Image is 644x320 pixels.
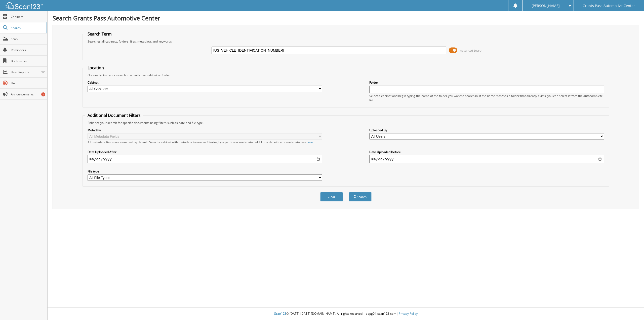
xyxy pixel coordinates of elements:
legend: Location [85,65,106,70]
div: Enhance your search for specific documents using filters such as date and file type. [85,121,607,125]
input: end [369,155,604,163]
a: here [306,140,313,144]
div: Searches all cabinets, folders, files, metadata, and keywords [85,39,607,44]
span: Help [11,81,45,85]
button: Search [349,192,372,201]
span: Cabinets [11,15,45,19]
button: Clear [320,192,343,201]
div: Select a cabinet and begin typing the name of the folder you want to search in. If the name match... [369,94,604,102]
span: Scan [11,37,45,41]
h1: Search Grants Pass Automotive Center [53,14,639,22]
div: All metadata fields are searched by default. Select a cabinet with metadata to enable filtering b... [88,140,322,144]
label: Date Uploaded After [88,150,322,154]
span: Advanced Search [460,49,482,52]
img: scan123-logo-white.svg [5,2,43,9]
span: Announcements [11,92,45,96]
input: start [88,155,322,163]
label: Metadata [88,128,322,132]
div: © [DATE]-[DATE] [DOMAIN_NAME]. All rights reserved | appg04-scan123-com | [48,308,644,320]
label: File type [88,169,322,173]
label: Cabinet [88,80,322,85]
div: Optionally limit your search to a particular cabinet or folder [85,73,607,77]
span: [PERSON_NAME] [532,4,560,7]
legend: Additional Document Filters [85,113,143,118]
span: Reminders [11,48,45,52]
span: Bookmarks [11,59,45,63]
span: User Reports [11,70,41,74]
label: Folder [369,80,604,85]
label: Uploaded By [369,128,604,132]
label: Date Uploaded Before [369,150,604,154]
span: Scan123 [274,311,286,316]
div: 1 [41,92,45,96]
span: Grants Pass Automotive Center [583,4,635,7]
legend: Search Term [85,31,114,37]
span: Search [11,26,44,30]
a: Privacy Policy [399,311,418,316]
